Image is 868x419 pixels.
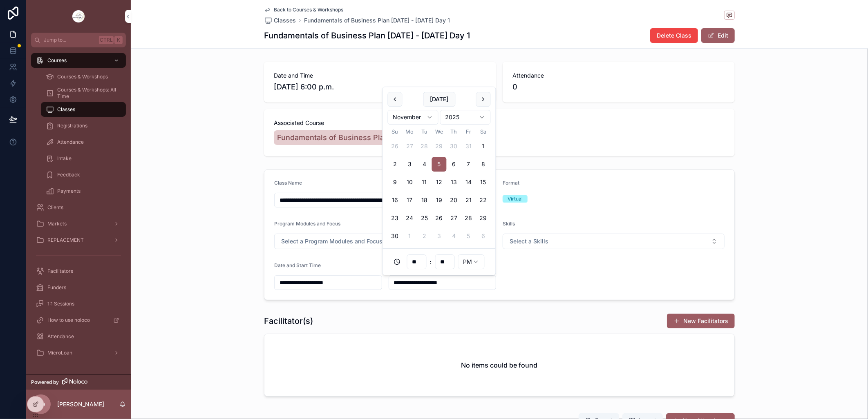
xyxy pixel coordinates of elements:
button: [DATE] [423,92,455,107]
button: Wednesday, November 19th, 2025 [432,193,447,207]
a: Intake [41,151,126,166]
button: Monday, November 17th, 2025 [403,193,417,207]
button: Tuesday, November 4th, 2025 [417,157,432,172]
button: Tuesday, December 2nd, 2025 [417,229,432,243]
button: Sunday, November 9th, 2025 [388,175,403,189]
a: Feedback [41,167,126,182]
button: Saturday, November 1st, 2025 [476,139,491,154]
span: MicroLoan [47,350,72,356]
button: Saturday, November 22nd, 2025 [476,193,491,207]
a: Funders [31,280,126,295]
span: Format [503,180,519,186]
button: Friday, November 21st, 2025 [461,193,476,207]
span: Delete Class [657,31,691,40]
span: Facilitators [47,268,73,274]
a: Powered by [26,374,131,390]
button: Friday, November 14th, 2025 [461,175,476,189]
h2: No items could be found [461,360,538,370]
span: REPLACEMENT [47,237,84,243]
a: Classes [264,16,296,25]
button: Saturday, November 15th, 2025 [476,175,491,189]
button: Monday, December 1st, 2025 [403,229,417,243]
div: Virtual [508,195,523,203]
a: Courses & Workshops [41,69,126,84]
button: Delete Class [650,28,698,43]
a: MicroLoan [31,345,126,360]
span: 0 [512,81,517,93]
a: 1:1 Sessions [31,296,126,311]
th: Sunday [388,128,403,136]
a: Markets [31,216,126,231]
button: Friday, November 7th, 2025 [461,157,476,172]
button: Thursday, December 4th, 2025 [447,229,461,243]
button: Friday, December 5th, 2025 [461,229,476,243]
button: Thursday, November 20th, 2025 [447,193,461,207]
button: Monday, November 24th, 2025 [403,211,417,225]
button: Tuesday, October 28th, 2025 [417,139,432,154]
button: Edit [701,28,735,43]
span: Registrations [57,123,87,129]
button: Friday, October 31st, 2025 [461,139,476,154]
a: Attendance [31,329,126,344]
span: Attendance [57,139,84,145]
button: Wednesday, November 12th, 2025 [432,175,447,189]
button: Friday, November 28th, 2025 [461,211,476,225]
button: Thursday, November 13th, 2025 [447,175,461,189]
span: Attendance [47,333,74,340]
button: Sunday, November 16th, 2025 [388,193,403,207]
span: Funders [47,284,66,291]
span: Courses & Workshops [57,74,108,80]
button: Monday, October 27th, 2025 [403,139,417,154]
img: App logo [72,10,85,23]
button: Tuesday, November 11th, 2025 [417,175,432,189]
span: Ctrl [99,36,114,44]
h1: Facilitator(s) [264,315,313,327]
span: Jump to... [44,37,96,43]
span: 1:1 Sessions [47,301,74,307]
span: Markets [47,221,67,227]
button: Thursday, October 30th, 2025 [447,139,461,154]
a: Clients [31,200,126,215]
button: Monday, November 10th, 2025 [403,175,417,189]
span: Select a Program Modules and Focus [281,237,383,245]
a: Payments [41,184,126,198]
button: Sunday, November 2nd, 2025 [388,157,403,172]
span: How to use noloco [47,317,90,323]
button: Sunday, October 26th, 2025 [388,139,403,154]
button: Sunday, November 23rd, 2025 [388,211,403,225]
button: Wednesday, October 29th, 2025 [432,139,447,154]
span: Intake [57,155,72,162]
span: Feedback [57,172,80,178]
span: Select a Skills [510,237,548,245]
h1: Fundamentals of Business Plan [DATE] - [DATE] Day 1 [264,30,470,41]
span: Skills [503,221,515,227]
button: Thursday, November 6th, 2025 [447,157,461,172]
a: Back to Courses & Workshops [264,7,343,13]
span: Courses & Workshops: All Time [57,87,118,100]
button: Wednesday, November 5th, 2025, selected [432,157,447,172]
span: Powered by [31,379,59,386]
a: Fundamentals of Business Plan [DATE] - [DATE] [274,130,450,145]
span: Fundamentals of Business Plan [DATE] - [DATE] [277,132,447,143]
span: Courses [47,57,67,64]
th: Tuesday [417,128,432,136]
a: Attendance [41,135,126,149]
a: Courses [31,53,126,68]
span: Associated Course [274,119,725,127]
span: K [115,37,122,43]
button: Tuesday, November 18th, 2025 [417,193,432,207]
a: Classes [41,102,126,117]
button: Jump to...CtrlK [31,33,126,47]
span: Date and Start Time [274,262,321,268]
button: New Facilitators [667,314,735,328]
button: Select Button [274,234,496,249]
a: Fundamentals of Business Plan [DATE] - [DATE] Day 1 [304,16,450,25]
span: Attendance [512,71,725,80]
span: Payments [57,188,81,194]
a: Facilitators [31,264,126,279]
button: Monday, November 3rd, 2025 [403,157,417,172]
button: Tuesday, November 25th, 2025 [417,211,432,225]
div: : [388,254,491,270]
